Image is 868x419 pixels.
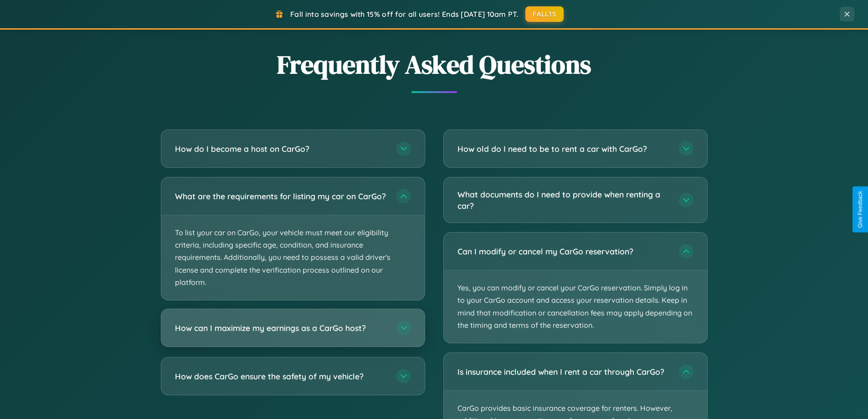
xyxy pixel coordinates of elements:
p: Yes, you can modify or cancel your CarGo reservation. Simply log in to your CarGo account and acc... [444,270,707,343]
h3: What documents do I need to provide when renting a car? [457,189,670,211]
button: FALL15 [525,6,564,22]
h3: Is insurance included when I rent a car through CarGo? [457,366,670,378]
div: Give Feedback [857,191,863,228]
span: Fall into savings with 15% off for all users! Ends [DATE] 10am PT. [290,10,519,19]
p: To list your car on CarGo, your vehicle must meet our eligibility criteria, including specific ag... [161,215,425,300]
h3: Can I modify or cancel my CarGo reservation? [457,246,670,257]
h3: How do I become a host on CarGo? [175,143,387,155]
h3: How does CarGo ensure the safety of my vehicle? [175,371,387,382]
h3: How can I maximize my earnings as a CarGo host? [175,322,387,334]
h2: Frequently Asked Questions [161,47,708,82]
h3: What are the requirements for listing my car on CarGo? [175,191,387,202]
h3: How old do I need to be to rent a car with CarGo? [457,143,670,155]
